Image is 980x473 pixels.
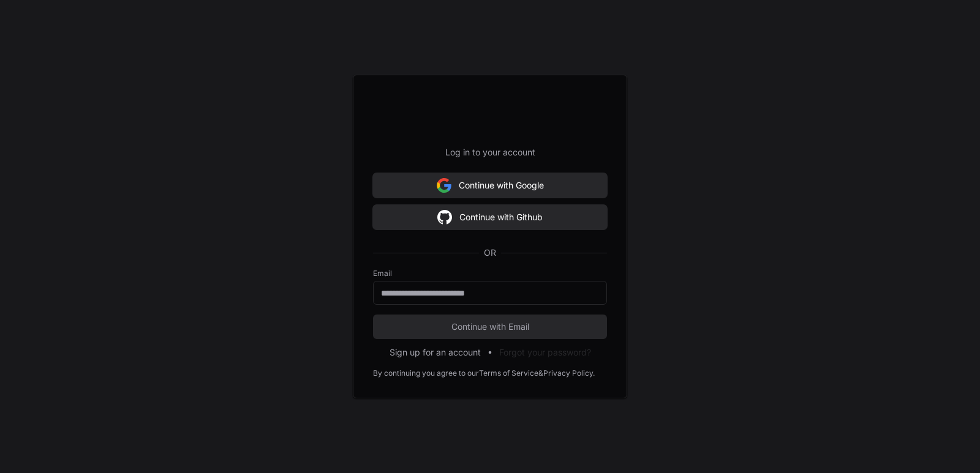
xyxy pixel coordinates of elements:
[373,146,607,158] p: Log in to your account
[373,315,607,339] button: Continue with Email
[437,173,451,198] img: Sign in with google
[479,368,538,378] a: Terms of Service
[373,173,607,198] button: Continue with Google
[499,346,591,359] button: Forgot your password?
[543,368,595,378] a: Privacy Policy.
[479,247,501,259] span: OR
[373,321,607,333] span: Continue with Email
[373,368,479,378] div: By continuing you agree to our
[538,368,543,378] div: &
[437,205,452,229] img: Sign in with google
[373,269,607,278] label: Email
[373,205,607,229] button: Continue with Github
[390,346,481,359] button: Sign up for an account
